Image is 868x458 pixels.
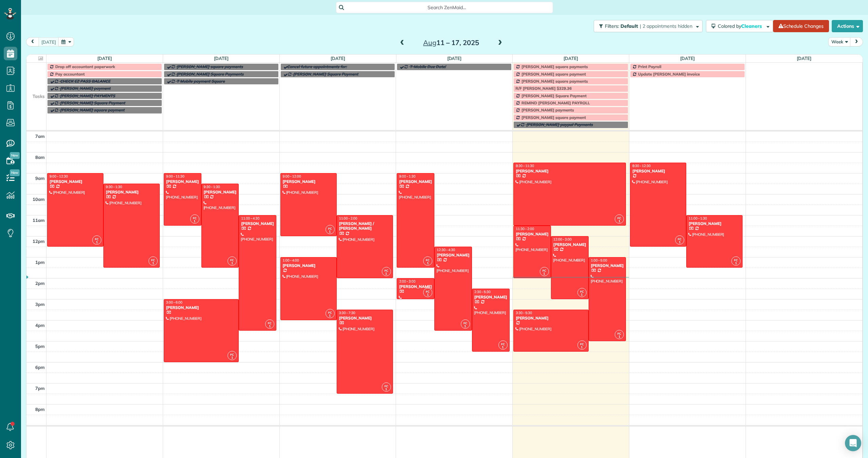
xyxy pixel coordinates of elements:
[214,56,229,61] a: [DATE]
[382,271,391,277] small: 1
[60,100,125,105] span: [PERSON_NAME] Square Payment
[399,174,415,179] span: 9:00 - 1:30
[632,169,684,173] div: [PERSON_NAME]
[540,271,549,277] small: 1
[49,179,101,184] div: [PERSON_NAME]
[578,344,586,351] small: 1
[526,122,593,127] span: [PERSON_NAME] paypal Payments
[542,269,546,272] span: FC
[177,64,243,69] span: [PERSON_NAME] square payments
[55,64,115,69] span: Drop off accountant paperwork
[399,284,432,289] div: [PERSON_NAME]
[10,152,20,159] span: New
[191,218,199,225] small: 1
[339,316,391,320] div: [PERSON_NAME]
[230,258,234,262] span: FC
[399,279,415,284] span: 2:00 - 3:00
[166,305,237,310] div: [PERSON_NAME]
[605,23,619,29] span: Filters:
[230,353,234,356] span: FC
[499,344,507,351] small: 1
[426,290,430,293] span: FC
[590,20,703,32] a: Filters: Default | 2 appointments hidden
[241,216,259,221] span: 11:00 - 4:30
[326,229,334,235] small: 1
[60,107,124,112] span: [PERSON_NAME] square payment
[689,216,707,221] span: 11:00 - 1:30
[33,196,45,202] span: 10am
[461,323,470,330] small: 1
[35,365,45,370] span: 6pm
[474,295,508,299] div: [PERSON_NAME]
[640,23,692,29] span: | 2 appointments hidden
[106,185,122,189] span: 9:30 - 1:30
[328,227,332,230] span: FC
[580,290,584,293] span: FC
[594,20,703,32] button: Filters: Default | 2 appointments hidden
[516,227,534,231] span: 11:30 - 2:00
[564,56,578,61] a: [DATE]
[35,259,45,265] span: 1pm
[241,221,274,226] div: [PERSON_NAME]
[732,260,740,267] small: 1
[35,407,45,412] span: 8pm
[93,239,101,246] small: 1
[105,190,158,194] div: [PERSON_NAME]
[632,164,651,168] span: 8:30 - 12:30
[35,280,45,286] span: 2pm
[151,258,155,262] span: FC
[384,269,388,272] span: FC
[265,323,274,330] small: 1
[741,23,763,29] span: Cleaners
[688,221,741,226] div: [PERSON_NAME]
[328,311,332,314] span: FC
[615,218,624,225] small: 1
[55,71,85,77] span: Pay accountant
[35,386,45,391] span: 7pm
[580,342,584,346] span: FC
[35,175,45,181] span: 9am
[33,238,45,244] span: 12pm
[268,321,272,325] span: FC
[60,79,110,84] span: CHECK EZ PASS BALANCE
[339,221,391,231] div: [PERSON_NAME] / [PERSON_NAME]
[797,56,811,61] a: [DATE]
[35,343,45,349] span: 5pm
[615,334,624,340] small: 1
[35,301,45,307] span: 3pm
[399,179,432,184] div: [PERSON_NAME]
[409,39,493,46] h2: 11 – 17, 2025
[35,133,45,139] span: 7am
[521,71,586,77] span: [PERSON_NAME] square payment
[382,386,391,393] small: 1
[35,154,45,160] span: 8am
[734,258,738,262] span: FC
[193,216,197,220] span: FC
[33,217,45,223] span: 11am
[474,290,491,294] span: 2:30 - 5:30
[447,56,462,61] a: [DATE]
[60,93,115,98] span: [PERSON_NAME] PAYMENTS
[521,64,588,69] span: [PERSON_NAME] square payments
[436,253,470,257] div: [PERSON_NAME]
[423,38,436,47] span: Aug
[680,56,695,61] a: [DATE]
[675,239,684,246] small: 1
[678,237,682,241] span: FC
[149,260,157,267] small: 1
[228,260,236,267] small: 1
[293,71,358,77] span: [PERSON_NAME] Square Payment
[203,190,237,194] div: [PERSON_NAME]
[515,316,586,320] div: [PERSON_NAME]
[35,322,45,328] span: 4pm
[553,237,572,242] span: 12:00 - 3:00
[521,115,586,120] span: [PERSON_NAME] square payment
[423,260,432,267] small: 1
[521,107,574,112] span: [PERSON_NAME] payments
[832,20,863,32] button: Actions
[620,23,638,29] span: Default
[516,164,534,168] span: 8:30 - 11:30
[437,248,455,252] span: 12:30 - 4:30
[501,342,505,346] span: FC
[591,263,624,268] div: [PERSON_NAME]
